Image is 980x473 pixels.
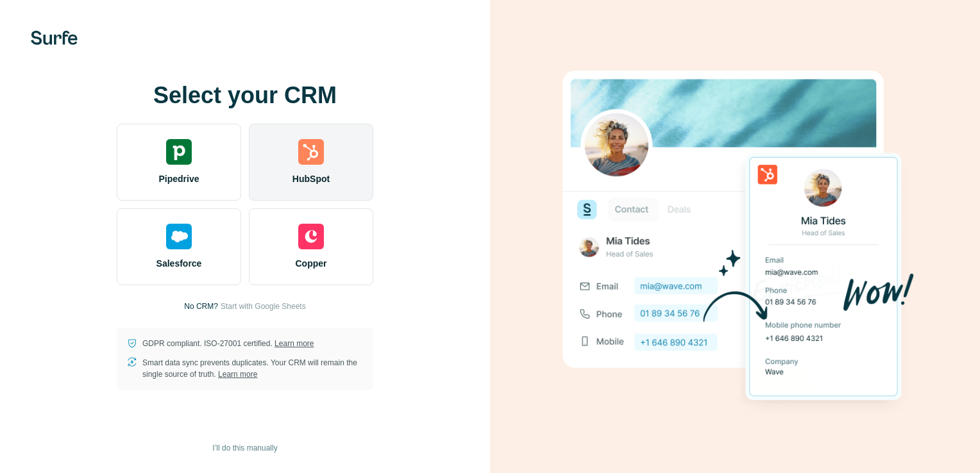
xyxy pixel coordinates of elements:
[31,31,78,45] img: Surfe's logo
[296,257,327,270] span: Copper
[292,172,330,185] span: HubSpot
[156,257,202,270] span: Salesforce
[142,338,314,349] p: GDPR compliant. ISO-27001 certified.
[275,339,314,348] a: Learn more
[298,139,324,165] img: hubspot's logo
[184,301,218,312] p: No CRM?
[158,172,199,185] span: Pipedrive
[298,224,324,249] img: copper's logo
[555,51,915,422] img: HUBSPOT image
[166,224,192,249] img: salesforce's logo
[166,139,192,165] img: pipedrive's logo
[142,357,363,380] p: Smart data sync prevents duplicates. Your CRM will remain the single source of truth.
[221,301,306,312] button: Start with Google Sheets
[212,442,277,454] span: I’ll do this manually
[218,370,257,379] a: Learn more
[117,83,373,108] h1: Select your CRM
[203,438,286,458] button: I’ll do this manually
